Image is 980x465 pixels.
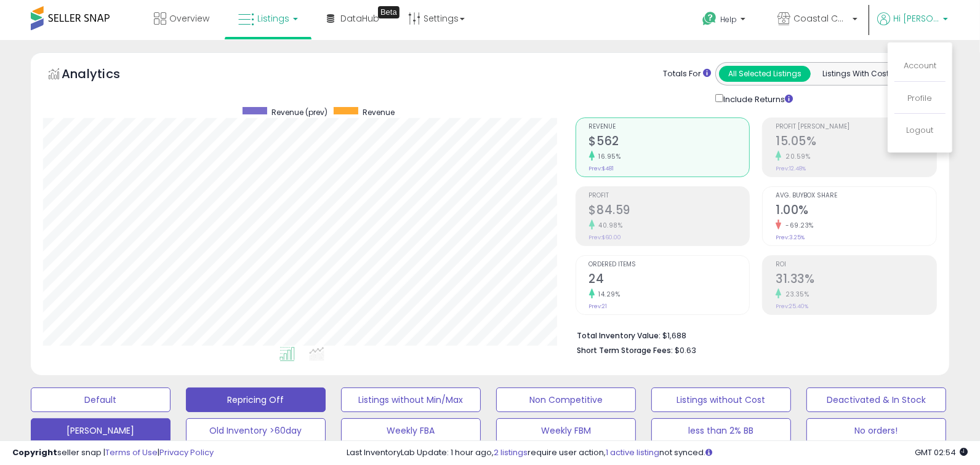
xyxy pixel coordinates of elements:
[496,418,636,443] button: Weekly FBM
[62,65,144,85] h5: Analytics
[340,12,379,25] span: DataHub
[776,261,936,268] span: ROI
[577,330,661,341] b: Total Inventory Value:
[776,203,936,220] h2: 1.00%
[341,418,481,443] button: Weekly FBA
[651,387,791,412] button: Listings without Cost
[776,234,805,241] small: Prev: 3.25%
[271,107,327,117] span: Revenue (prev)
[595,152,621,161] small: 16.95%
[341,387,481,412] button: Listings without Min/Max
[589,234,622,241] small: Prev: $60.00
[589,165,614,172] small: Prev: $481
[595,221,623,230] small: 40.98%
[776,134,936,151] h2: 15.05%
[776,303,808,310] small: Prev: 25.40%
[31,418,171,443] button: [PERSON_NAME]
[589,193,750,199] span: Profit
[806,387,946,412] button: Deactivated & In Stock
[31,387,171,412] button: Default
[589,303,608,310] small: Prev: 21
[720,14,737,25] span: Help
[776,193,936,199] span: Avg. Buybox Share
[347,447,968,459] div: Last InventoryLab Update: 1 hour ago, require user action, not synced.
[606,447,659,458] a: 1 active listing
[186,418,326,443] button: Old Inventory >60day
[907,124,934,136] a: Logout
[494,447,528,458] a: 2 listings
[781,290,809,299] small: 23.35%
[781,221,814,230] small: -69.23%
[793,12,849,25] span: Coastal Co Goods
[12,447,57,458] strong: Copyright
[12,447,214,459] div: seller snap | |
[781,152,810,161] small: 20.59%
[776,272,936,288] h2: 31.33%
[776,124,936,130] span: Profit [PERSON_NAME]
[706,92,808,105] div: Include Returns
[904,60,936,71] a: Account
[169,12,209,25] span: Overview
[702,11,717,26] i: Get Help
[363,107,395,117] span: Revenue
[589,203,750,220] h2: $84.59
[589,124,750,130] span: Revenue
[257,12,289,25] span: Listings
[595,290,621,299] small: 14.29%
[915,447,968,458] span: 2025-10-14 02:54 GMT
[651,418,791,443] button: less than 2% BB
[589,261,750,268] span: Ordered Items
[589,272,750,288] h2: 24
[908,92,933,104] a: Profile
[159,447,214,458] a: Privacy Policy
[719,66,811,82] button: All Selected Listings
[496,387,636,412] button: Non Competitive
[577,345,673,356] b: Short Term Storage Fees:
[105,447,158,458] a: Terms of Use
[675,344,697,356] span: $0.63
[893,12,939,25] span: Hi [PERSON_NAME]
[877,12,948,40] a: Hi [PERSON_NAME]
[806,418,946,443] button: No orders!
[577,327,928,342] li: $1,688
[776,165,806,172] small: Prev: 12.48%
[378,6,400,18] div: Tooltip anchor
[810,66,902,82] button: Listings With Cost
[186,387,326,412] button: Repricing Off
[663,68,711,80] div: Totals For
[589,134,750,151] h2: $562
[693,2,758,40] a: Help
